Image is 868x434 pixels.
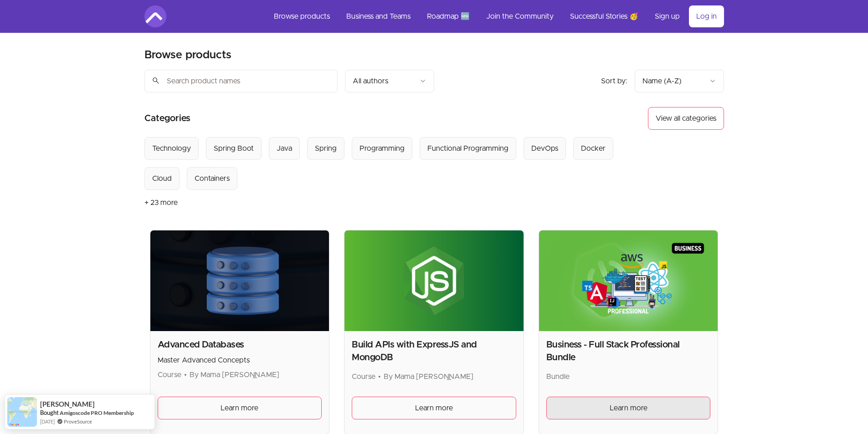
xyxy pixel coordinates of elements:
[144,190,178,215] button: + 23 more
[648,107,724,130] button: View all categories
[190,371,279,378] span: By Mama [PERSON_NAME]
[144,70,338,92] input: Search product names
[277,143,292,154] div: Java
[647,5,687,27] a: Sign up
[546,338,711,364] h2: Business - Full Stack Professional Bundle
[267,5,337,27] a: Browse products
[427,143,508,154] div: Functional Programming
[345,70,434,92] button: Filter by author
[352,338,516,364] h2: Build APIs with ExpressJS and MongoDB
[158,338,322,351] h2: Advanced Databases
[420,5,477,27] a: Roadmap 🆕
[7,397,37,427] img: provesource social proof notification image
[415,403,453,414] span: Learn more
[546,397,711,419] a: Learn more
[144,107,190,130] h2: Categories
[150,230,329,331] img: Product image for Advanced Databases
[152,173,172,184] div: Cloud
[539,230,718,331] img: Product image for Business - Full Stack Professional Bundle
[635,70,724,92] button: Product sort options
[563,5,646,27] a: Successful Stories 🥳
[352,397,516,419] a: Learn more
[158,355,322,366] p: Master Advanced Concepts
[40,409,59,416] span: Bought
[214,143,254,154] div: Spring Boot
[339,5,418,27] a: Business and Teams
[479,5,561,27] a: Join the Community
[689,5,724,27] a: Log in
[315,143,337,154] div: Spring
[378,373,381,380] span: •
[195,173,230,184] div: Containers
[64,419,92,424] a: ProveSource
[581,143,606,154] div: Docker
[352,373,375,380] span: Course
[546,373,570,380] span: Bundle
[601,77,627,85] span: Sort by:
[384,373,473,380] span: By Mama [PERSON_NAME]
[144,48,231,62] h2: Browse products
[60,409,134,416] a: Amigoscode PRO Membership
[610,403,647,414] span: Learn more
[267,5,724,27] nav: Main
[531,143,558,154] div: DevOps
[221,403,258,414] span: Learn more
[184,371,187,378] span: •
[344,230,524,331] img: Product image for Build APIs with ExpressJS and MongoDB
[40,418,55,425] span: [DATE]
[152,74,160,87] span: search
[144,5,166,27] img: Amigoscode logo
[360,143,405,154] div: Programming
[152,143,191,154] div: Technology
[158,397,322,419] a: Learn more
[40,400,95,408] span: [PERSON_NAME]
[158,371,181,378] span: Course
